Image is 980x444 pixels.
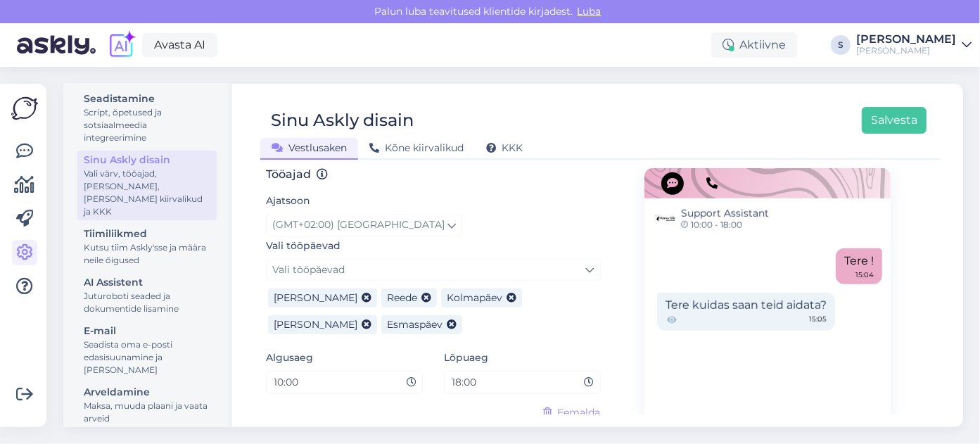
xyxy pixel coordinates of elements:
[681,221,769,229] span: 10:00 - 18:00
[266,167,601,181] h3: Tööajad
[444,350,488,365] label: Lõpuaeg
[142,33,217,57] a: Avasta AI
[486,141,523,154] span: KKK
[272,141,347,154] span: Vestlusaken
[77,322,217,379] a: E-mailSeadista oma e-posti edasisuunamine ja [PERSON_NAME]
[855,269,874,280] div: 15:04
[77,273,217,317] a: AI AssistentJuturoboti seaded ja dokumentide lisamine
[84,400,210,425] div: Maksa, muuda plaani ja vaata arveid
[657,293,835,331] div: Tere kuidas saan teid aidata?
[84,385,210,400] div: Arveldamine
[107,30,136,60] img: explore-ai
[387,318,443,331] span: Esmaspäev
[266,259,601,281] a: Vali tööpäevad
[856,34,972,56] a: [PERSON_NAME][PERSON_NAME]
[11,95,38,122] img: Askly Logo
[856,34,956,45] div: [PERSON_NAME]
[77,151,217,220] a: Sinu Askly disainVali värv, tööajad, [PERSON_NAME], [PERSON_NAME] kiirvalikud ja KKK
[266,194,310,208] label: Ajatsoon
[271,107,414,134] div: Sinu Askly disain
[274,318,357,331] span: [PERSON_NAME]
[272,263,345,276] span: Vali tööpäevad
[387,291,417,304] span: Reede
[573,5,606,18] span: Luba
[84,290,210,315] div: Juturoboti seaded ja dokumentide lisamine
[681,206,769,221] span: Support Assistant
[84,167,210,218] div: Vali värv, tööajad, [PERSON_NAME], [PERSON_NAME] kiirvalikud ja KKK
[862,107,927,134] button: Salvesta
[266,350,313,365] label: Algusaeg
[809,314,827,326] span: 15:05
[266,239,341,253] label: Vali tööpäevad
[84,338,210,376] div: Seadista oma e-posti edasisuunamine ja [PERSON_NAME]
[856,45,956,56] div: [PERSON_NAME]
[447,291,502,304] span: Kolmapäev
[558,405,601,420] span: Eemalda
[369,141,464,154] span: Kõne kiirvalikud
[711,32,797,58] div: Aktiivne
[274,291,357,304] span: [PERSON_NAME]
[77,383,217,427] a: ArveldamineMaksa, muuda plaani ja vaata arveid
[836,248,882,284] div: Tere !
[84,153,210,167] div: Sinu Askly disain
[84,91,210,106] div: Seadistamine
[84,324,210,338] div: E-mail
[84,106,210,144] div: Script, õpetused ja sotsiaalmeedia integreerimine
[654,207,677,229] img: Support
[84,275,210,290] div: AI Assistent
[266,214,462,236] a: (GMT+02:00) [GEOGRAPHIC_DATA]
[831,35,851,55] div: S
[77,89,217,146] a: SeadistamineScript, õpetused ja sotsiaalmeedia integreerimine
[77,224,217,269] a: TiimiliikmedKutsu tiim Askly'sse ja määra neile õigused
[84,241,210,267] div: Kutsu tiim Askly'sse ja määra neile õigused
[272,217,445,233] span: (GMT+02:00) [GEOGRAPHIC_DATA]
[84,227,210,241] div: Tiimiliikmed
